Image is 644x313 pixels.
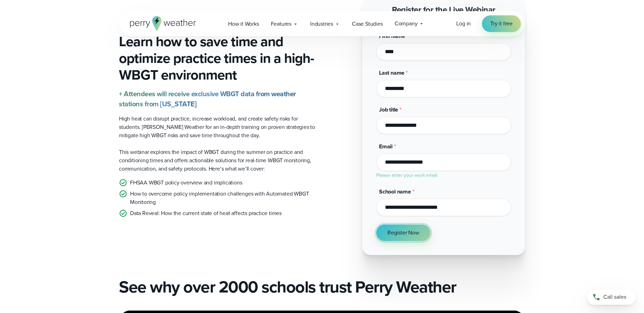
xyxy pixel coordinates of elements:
[271,20,291,28] span: Features
[119,33,316,83] h3: Learn how to save time and optimize practice times in a high-WBGT environment
[395,19,418,28] span: Company
[392,3,496,16] strong: Register for the Live Webinar
[130,190,316,206] p: How to overcome policy implementation challenges with Automated WBGT Monitoring
[379,69,404,77] span: Last name
[130,209,282,217] p: Data Reveal: How the current state of heat affects practice times
[346,17,389,31] a: Case Studies
[119,148,316,173] p: This webinar explores the impact of WBGT during the summer on practice and conditioning times and...
[379,142,393,150] span: Email
[456,19,471,27] span: Log in
[352,20,383,28] span: Case Studies
[376,172,438,179] label: Please enter your work email.
[379,106,398,114] span: Job title
[130,179,242,187] p: FHSAA WBGT policy overview and implications
[387,229,419,237] span: Register Now
[603,293,626,301] span: Call sales
[379,188,411,196] span: School name
[119,115,316,140] p: High heat can disrupt practice, increase workload, and create safety risks for students. [PERSON_...
[119,89,296,109] strong: + Attendees will receive exclusive WBGT data from weather stations from [US_STATE]
[228,20,259,28] span: How it Works
[482,15,521,32] a: Try it free
[310,20,333,28] span: Industries
[587,289,636,305] a: Call sales
[456,19,471,28] a: Log in
[222,17,265,31] a: How it Works
[119,277,525,297] h2: See why over 2000 schools trust Perry Weather
[376,224,430,241] button: Register Now
[490,19,513,28] span: Try it free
